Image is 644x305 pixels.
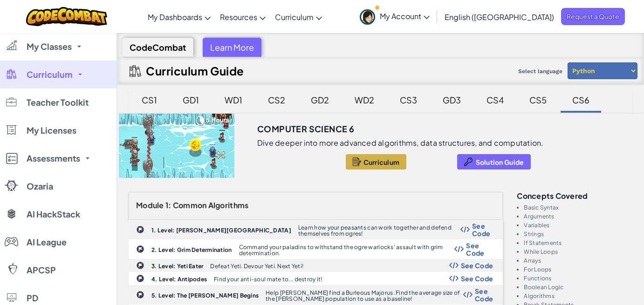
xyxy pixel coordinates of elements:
[151,246,232,253] b: 2. Level: Grim Determination
[301,89,338,111] div: GD2
[129,220,503,239] a: 1. Level: [PERSON_NAME][GEOGRAPHIC_DATA] Learn how your peasants can work together and defend the...
[524,275,632,281] li: Functions
[355,2,434,31] a: My Account
[165,200,171,210] span: 1:
[27,154,80,163] span: Assessments
[524,240,632,246] li: If Statements
[380,11,430,21] span: My Account
[129,239,503,259] a: 2. Level: Grim Determination Command your paladins to withstand the ogre warlocks' assault with g...
[259,89,295,111] div: CS2
[151,276,207,283] b: 4. Level: Antipodes
[346,154,407,169] button: Curriculum
[524,284,632,290] li: Boolean Logic
[27,126,76,135] span: My Licenses
[520,89,556,111] div: CS5
[173,89,208,111] div: GD1
[129,272,503,285] a: 4. Level: Antipodes Find your anti-soul mate to... destroy it! Show Code Logo See Code
[27,42,72,51] span: My Classes
[475,287,493,302] span: See Code
[524,204,632,210] li: Basic Syntax
[454,246,464,252] img: Show Code Logo
[151,263,203,270] b: 3. Level: Yeti Eater
[524,249,632,255] li: While Loops
[472,222,493,237] span: See Code
[132,89,166,111] div: CS1
[514,64,566,78] span: Select language
[173,200,249,210] span: Common Algorithms
[27,238,67,246] span: AI League
[460,226,470,233] img: Show Code Logo
[524,231,632,237] li: Strings
[220,12,257,22] span: Resources
[136,261,144,270] img: IconChallengeLevel.svg
[151,292,259,299] b: 5. Level: The [PERSON_NAME] Begins
[215,4,270,29] a: Resources
[136,200,164,210] span: Module
[476,158,524,166] span: Solution Guide
[345,89,384,111] div: WD2
[203,38,261,57] div: Learn More
[449,275,459,282] img: Show Code Logo
[445,12,554,22] span: English ([GEOGRAPHIC_DATA])
[440,4,559,29] a: English ([GEOGRAPHIC_DATA])
[214,276,322,282] p: Find your anti-soul mate to... destroy it!
[524,293,632,299] li: Algorithms
[136,274,144,283] img: IconChallengeLevel.svg
[449,262,459,269] img: Show Code Logo
[136,245,144,253] img: IconChallengeLevel.svg
[360,9,375,25] img: avatar
[270,4,327,29] a: Curriculum
[130,65,141,77] img: IconCurriculumGuide.svg
[210,263,303,269] p: Defeat Yeti. Devour Yeti. Next Yeti!
[129,259,503,272] a: 3. Level: Yeti Eater Defeat Yeti. Devour Yeti. Next Yeti! Show Code Logo See Code
[298,224,460,237] p: Learn how your peasants can work together and defend themselves from ogres!
[257,138,543,148] p: Dive deeper into more advanced algorithms, data structures, and computation.
[146,64,244,77] h2: Curriculum Guide
[27,182,53,190] span: Ozaria
[143,4,215,29] a: My Dashboards
[151,227,291,234] b: 1. Level: [PERSON_NAME][GEOGRAPHIC_DATA]
[27,98,89,107] span: Teacher Toolkit
[27,210,80,218] span: AI HackStack
[433,89,470,111] div: GD3
[524,258,632,264] li: Arrays
[266,290,463,302] p: Help [PERSON_NAME] find a Burleous Majorus. Find the average size of the [PERSON_NAME] population...
[239,244,455,256] p: Command your paladins to withstand the ogre warlocks' assault with grim determination.
[129,285,503,305] a: 5. Level: The [PERSON_NAME] Begins Help [PERSON_NAME] find a Burleous Majorus. Find the average s...
[215,89,252,111] div: WD1
[563,89,599,111] div: CS6
[275,12,314,22] span: Curriculum
[524,222,632,228] li: Variables
[391,89,426,111] div: CS3
[136,225,144,234] img: IconChallengeLevel.svg
[463,291,473,298] img: Show Code Logo
[122,38,193,57] div: CodeCombat
[466,242,493,257] span: See Code
[136,291,144,299] img: IconChallengeLevel.svg
[148,12,202,22] span: My Dashboards
[363,158,400,166] span: Curriculum
[27,70,73,79] span: Curriculum
[517,192,632,200] h3: Concepts covered
[26,7,108,26] img: CodeCombat logo
[561,8,625,25] a: Request a Quote
[524,266,632,272] li: For Loops
[457,154,531,169] button: Solution Guide
[257,122,354,136] h3: Computer Science 6
[461,275,493,282] span: See Code
[524,213,632,219] li: Arguments
[461,262,493,269] span: See Code
[477,89,513,111] div: CS4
